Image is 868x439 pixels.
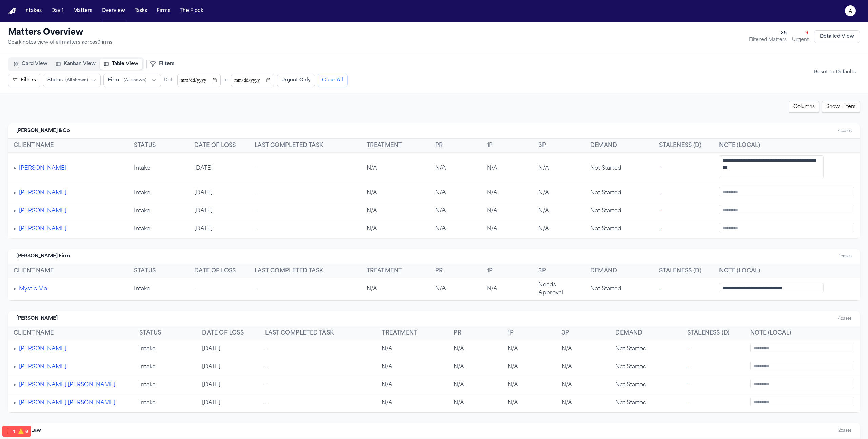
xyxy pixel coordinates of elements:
[129,264,189,278] th: Status
[682,340,745,358] td: -
[585,184,654,202] td: Not Started
[19,381,115,389] button: [PERSON_NAME] [PERSON_NAME]
[714,264,860,278] th: Note (local)
[19,399,115,407] button: [PERSON_NAME] [PERSON_NAME]
[19,164,66,172] button: [PERSON_NAME]
[22,5,44,17] a: Intakes
[361,264,430,278] th: Treatment
[197,340,259,358] td: [DATE]
[16,128,70,134] span: [PERSON_NAME] & Co
[682,358,745,376] td: -
[189,153,249,184] td: [DATE]
[376,376,448,394] td: N/A
[654,184,714,202] td: -
[585,264,654,278] th: Demand
[154,5,173,17] a: Firms
[585,139,654,153] th: Demand
[318,74,348,87] button: Clear All
[814,30,860,43] button: Detailed View
[838,428,852,433] div: 2 cases
[481,220,533,238] td: N/A
[556,394,610,412] td: N/A
[533,153,585,184] td: N/A
[134,340,197,358] td: Intake
[502,394,556,412] td: N/A
[654,153,714,184] td: -
[585,153,654,184] td: Not Started
[481,184,533,202] td: N/A
[481,202,533,220] td: N/A
[64,61,96,68] span: Kanban View
[585,278,654,300] td: Not Started
[65,78,88,83] span: ( All shown )
[260,394,376,412] td: -
[714,139,860,153] th: Note (local)
[132,5,150,17] button: Tasks
[249,278,361,300] td: -
[14,399,16,407] button: Expand row
[249,184,361,202] td: -
[249,264,361,278] th: Last Completed Task
[19,189,66,197] button: [PERSON_NAME]
[249,202,361,220] td: -
[361,184,430,202] td: N/A
[14,207,16,215] button: Expand row
[789,101,819,113] button: Columns
[129,153,189,184] td: Intake
[838,128,852,134] div: 4 cases
[556,326,610,340] th: 3P
[19,285,47,293] button: Mystic Mo
[99,5,128,17] a: Overview
[197,394,259,412] td: [DATE]
[682,394,745,412] td: -
[43,74,101,87] button: Status(All shown)
[430,202,481,220] td: N/A
[481,264,533,278] th: 1P
[129,278,189,300] td: Intake
[533,264,585,278] th: 3P
[361,139,430,153] th: Treatment
[108,77,119,84] span: Firm
[654,264,714,278] th: Staleness (d)
[430,153,481,184] td: N/A
[556,376,610,394] td: N/A
[8,27,112,38] h1: Matters Overview
[189,139,249,153] th: Date of Loss
[654,139,714,153] th: Staleness (d)
[48,5,66,17] button: Day 1
[124,78,146,83] span: ( All shown )
[361,278,430,300] td: N/A
[9,59,52,70] button: Card View
[502,358,556,376] td: N/A
[197,326,259,340] th: Date of Loss
[654,202,714,220] td: -
[134,358,197,376] td: Intake
[556,340,610,358] td: N/A
[14,225,16,233] button: Expand row
[376,340,448,358] td: N/A
[260,376,376,394] td: -
[448,326,502,340] th: PR
[129,184,189,202] td: Intake
[134,376,197,394] td: Intake
[361,202,430,220] td: N/A
[822,101,860,113] button: Show Filters
[129,202,189,220] td: Intake
[376,394,448,412] td: N/A
[533,139,585,153] th: 3P
[197,358,259,376] td: [DATE]
[430,139,481,153] th: PR
[71,5,95,17] button: Matters
[8,326,134,340] th: Client Name
[585,202,654,220] td: Not Started
[14,381,16,389] button: Expand row
[100,59,142,70] button: Table View
[103,74,161,87] button: Firm(All shown)
[448,376,502,394] td: N/A
[14,345,16,353] button: Expand row
[16,253,70,260] span: [PERSON_NAME] Firm
[682,376,745,394] td: -
[14,164,16,172] button: Expand row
